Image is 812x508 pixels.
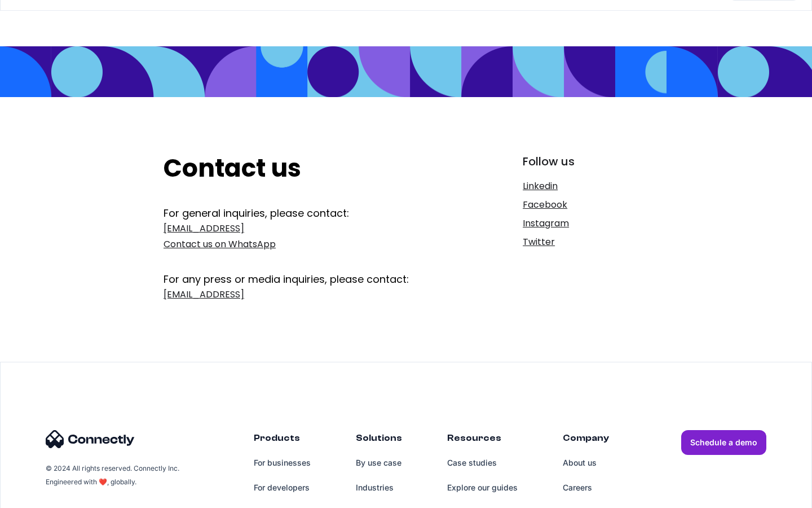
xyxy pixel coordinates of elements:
div: For general inquiries, please contact: [164,206,449,221]
a: Schedule a demo [681,430,766,455]
a: Industries [356,475,402,500]
a: For developers [254,475,311,500]
a: Facebook [523,197,648,213]
a: For businesses [254,450,311,475]
a: [EMAIL_ADDRESS] [164,287,449,303]
a: Twitter [523,234,648,250]
a: By use case [356,450,402,475]
div: Products [254,430,311,450]
a: Explore our guides [447,475,518,500]
div: Solutions [356,430,402,450]
a: Instagram [523,216,648,231]
a: About us [563,450,609,475]
aside: Language selected: English [11,488,68,504]
div: For any press or media inquiries, please contact: [164,255,449,287]
div: Follow us [523,154,648,169]
div: Resources [447,430,518,450]
div: Company [563,430,609,450]
a: [EMAIL_ADDRESS]Contact us on WhatsApp [164,221,449,252]
ul: Language list [23,488,68,504]
div: © 2024 All rights reserved. Connectly Inc. Engineered with ❤️, globally. [46,462,181,489]
a: Linkedin [523,178,648,194]
a: Careers [563,475,609,500]
a: Case studies [447,450,518,475]
h2: Contact us [164,154,449,183]
form: Get In Touch Form [164,206,449,305]
img: Connectly Logo [46,430,135,448]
